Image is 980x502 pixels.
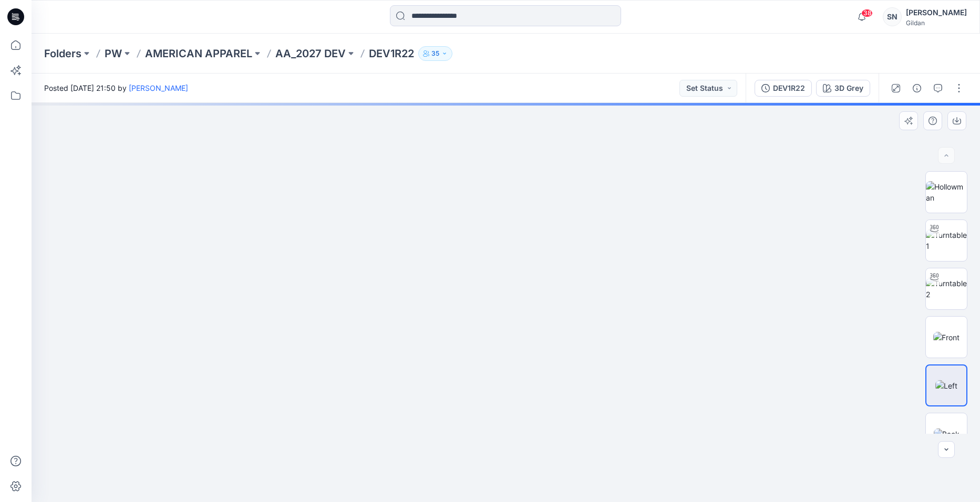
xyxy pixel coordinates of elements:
button: Details [909,80,925,97]
img: Turntable 2 [926,278,967,300]
button: 35 [418,46,452,61]
button: 3D Grey [816,80,870,97]
div: DEV1R22 [773,82,805,94]
a: [PERSON_NAME] [129,83,188,92]
div: [PERSON_NAME] [906,6,967,19]
a: PW [105,46,122,61]
button: DEV1R22 [755,80,812,97]
a: AA_2027 DEV [275,46,346,61]
p: DEV1R22 [369,46,414,61]
p: 35 [431,48,439,59]
img: Turntable 1 [926,229,967,252]
span: Posted [DATE] 21:50 by [44,82,188,93]
img: Hollowman [926,181,967,203]
div: Gildan [906,19,967,27]
img: Front [933,332,960,343]
img: Back [934,428,960,440]
div: 3D Grey [834,82,863,94]
a: Folders [44,46,81,61]
div: SN [883,7,902,26]
a: AMERICAN APPAREL [145,46,252,61]
span: 38 [861,9,873,17]
img: Left [935,380,957,391]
